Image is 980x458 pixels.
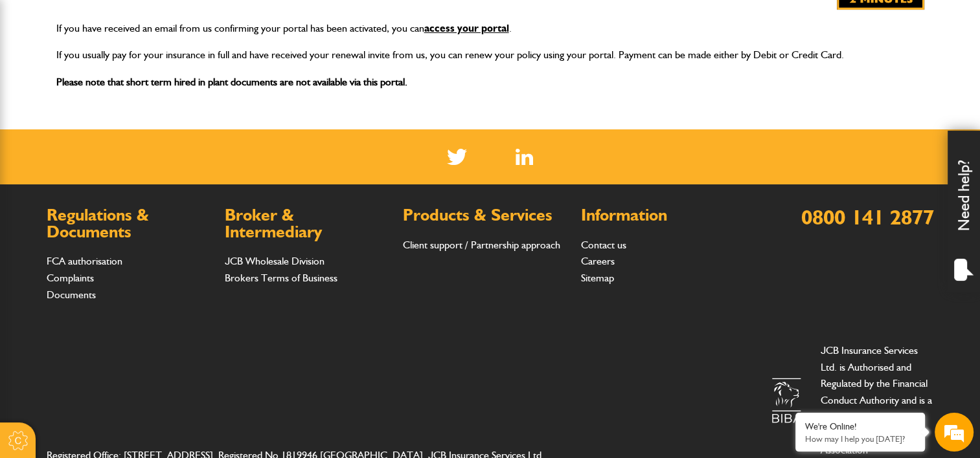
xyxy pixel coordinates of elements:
img: Linked In [516,149,533,165]
h2: Information [581,207,746,224]
a: JCB Wholesale Division [225,255,325,267]
a: Client support / Partnership approach [403,239,560,251]
a: FCA authorisation [47,255,122,267]
div: Need help? [948,131,980,292]
img: d_20077148190_company_1631870298795_20077148190 [22,72,54,90]
h2: Broker & Intermediary [225,207,390,240]
a: Careers [581,255,615,267]
input: Enter your phone number [17,196,236,224]
h2: Regulations & Documents [47,207,212,240]
input: Enter your last name [17,120,236,148]
p: JCB Insurance Services Ltd. is Authorised and Regulated by the Financial Conduct Authority and is... [821,342,934,458]
h2: Products & Services [403,207,568,224]
p: How may I help you today? [805,434,915,444]
p: If you usually pay for your insurance in full and have received your renewal invite from us, you ... [56,47,924,63]
a: Complaints [47,272,94,284]
p: If you have received an email from us confirming your portal has been activated, you can . [56,20,924,37]
em: Start Chat [176,359,235,376]
span: Please note that short term hired in plant documents are not available via this portal. [56,76,407,88]
div: Chat with us now [67,72,218,89]
a: 0800 141 2877 [801,204,934,230]
a: Brokers Terms of Business [225,272,337,284]
div: We're Online! [805,421,915,432]
div: Minimize live chat window [212,6,244,38]
a: Sitemap [581,272,614,284]
a: Contact us [581,239,626,251]
a: LinkedIn [516,149,533,165]
textarea: Type your message and hit 'Enter' [17,234,236,348]
a: access your portal [424,22,509,34]
input: Enter your email address [17,158,236,186]
a: Documents [47,289,96,301]
img: Twitter [447,149,467,165]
